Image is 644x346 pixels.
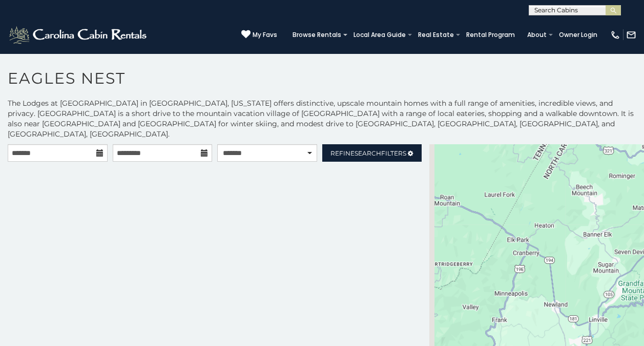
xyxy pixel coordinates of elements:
[461,28,520,42] a: Rental Program
[554,28,603,42] a: Owner Login
[355,149,381,157] span: Search
[253,30,277,40] span: My Favs
[241,30,277,40] a: My Favs
[626,30,636,40] img: mail-regular-white.png
[8,25,150,45] img: White-1-2.png
[287,28,346,42] a: Browse Rentals
[348,28,411,42] a: Local Area Guide
[610,30,620,40] img: phone-regular-white.png
[330,149,406,157] span: Refine Filters
[522,28,552,42] a: About
[322,144,422,162] a: RefineSearchFilters
[413,28,459,42] a: Real Estate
